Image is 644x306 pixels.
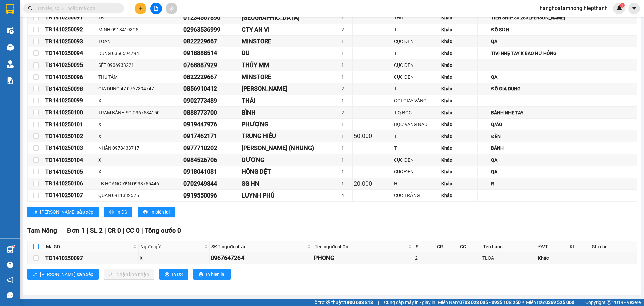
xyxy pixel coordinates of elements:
div: TLOA [482,254,536,262]
div: 0822229667 [183,72,239,82]
div: R [491,180,635,187]
td: 0919447976 [182,119,241,130]
div: 1 [341,133,351,140]
td: BÌNH [240,107,340,119]
div: Khác [441,14,476,21]
th: CC [458,241,481,252]
div: HỒNG DỆT [241,167,339,176]
div: 2 [341,26,351,33]
span: [PERSON_NAME] sắp xếp [40,208,93,216]
td: 0977710202 [182,142,241,154]
div: 0888773700 [183,108,239,117]
div: 1 [341,168,351,175]
td: TĐ1410250102 [44,130,97,142]
img: icon-new-feature [616,5,622,11]
th: SL [414,241,435,252]
div: 0822229667 [183,37,239,46]
div: Khác [441,133,476,140]
td: TĐ1410250095 [44,59,97,71]
div: 20.000 [354,179,379,188]
div: TĐ1410250101 [45,120,96,129]
td: TĐ1410250101 [44,119,97,130]
div: TĐ1410250100 [45,108,96,117]
span: Tam Nông [27,227,57,234]
span: Đường Tràm Chim, [GEOGRAPHIC_DATA], [GEOGRAPHIC_DATA] | [2,42,86,52]
span: Miền Bắc [526,299,574,306]
input: Tìm tên, số ĐT hoặc mã đơn [37,5,116,12]
img: warehouse-icon [7,27,14,34]
td: CTY AN VI [240,24,340,36]
div: 1 [341,38,351,45]
strong: VP Gửi : [2,34,50,41]
div: Khác [441,85,476,92]
div: DU [241,48,339,58]
td: 0984526706 [182,154,241,166]
div: 0768887929 [183,60,239,70]
span: caret-down [631,5,637,11]
div: 2 [341,109,351,116]
th: KL [568,241,590,252]
div: 0856910412 [183,84,239,93]
div: BÌNH [241,108,339,117]
div: 50.000 [354,131,379,141]
div: 2 [341,85,351,92]
img: solution-icon [7,77,14,84]
div: Khác [441,168,476,175]
strong: 0708 023 035 - 0935 103 250 [459,300,521,305]
div: Khác [441,97,476,104]
div: LUYNH PHÚ [241,191,339,200]
span: notification [7,277,13,283]
div: 0917462171 [183,131,239,141]
span: CC 0 [126,227,140,234]
div: X [98,156,181,164]
div: 02963536999 [183,25,239,34]
div: CỤC ĐEN [394,38,439,45]
div: TIVI NHẸ TAY K BAO HƯ HỎNG [491,50,635,57]
td: TĐ1410250107 [44,190,97,202]
div: 1 [341,61,351,69]
span: | [378,299,379,306]
span: sort-ascending [33,272,37,277]
div: 0702949844 [183,179,239,188]
div: 1 [341,180,351,187]
div: 0977710202 [183,143,239,153]
div: 1 [341,97,351,104]
img: warehouse-icon [7,246,14,253]
sup: 1 [620,3,625,8]
div: X [98,121,181,128]
td: 0918888514 [182,47,241,59]
td: MINSTORE [240,36,340,47]
div: GIA DỤNG 47 0767394747 [98,85,181,92]
td: TĐ1410250098 [44,83,97,95]
span: In biên lai [150,208,170,216]
div: 0984526706 [183,155,239,165]
span: hanghoatamnong.hiepthanh [534,4,613,12]
div: NHÂN 0978433717 [98,144,181,152]
div: TĐ1410250097 [45,254,137,262]
div: X [140,254,209,262]
div: ĐỒ SƠN [491,26,635,33]
span: printer [143,210,148,215]
span: | [104,227,106,234]
div: TĐ1410250094 [45,49,96,57]
div: TRẠM BÁNH SG 0367534150 [98,109,181,116]
span: question-circle [7,262,13,268]
div: TĐ1410250092 [45,25,96,34]
div: 1 [341,156,351,164]
div: X [98,168,181,175]
div: CỤC TRẮNG [394,192,439,199]
div: Khác [441,73,476,81]
td: KIM HAI (NHUNG) [240,142,340,154]
div: H [394,180,439,187]
img: logo-vxr [6,4,14,14]
span: message [7,292,13,298]
span: ⚪️ [522,301,524,304]
div: Khác [441,38,476,45]
span: printer [165,272,169,277]
strong: BIÊN NHẬN [78,10,141,24]
td: TĐ1410250106 [44,178,97,190]
td: 0822229667 [182,71,241,83]
div: Khác [441,121,476,128]
td: TĐ1410250099 [44,95,97,107]
span: copyright [607,300,611,305]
